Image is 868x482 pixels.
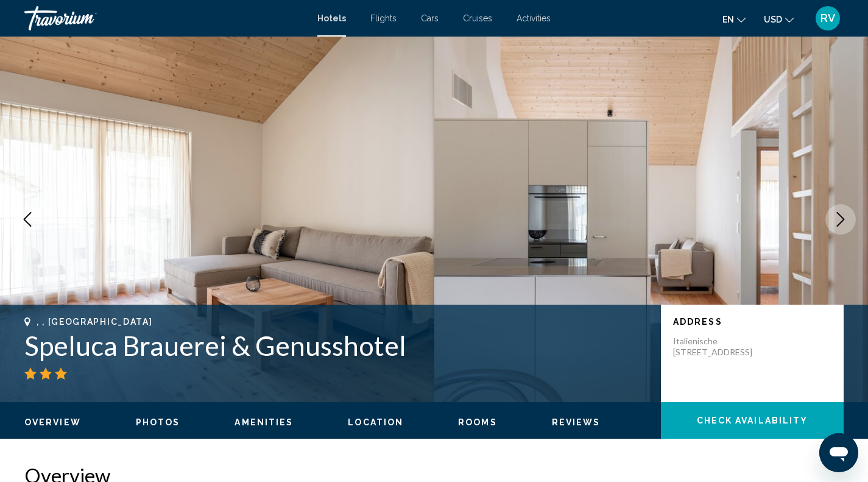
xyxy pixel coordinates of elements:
span: Amenities [235,417,293,427]
a: Flights [370,13,397,23]
button: User Menu [812,5,844,31]
span: en [722,15,734,24]
span: Location [348,417,403,427]
button: Location [348,417,403,428]
a: Cars [421,13,439,23]
span: USD [764,15,782,24]
button: Rooms [458,417,497,428]
button: Previous image [12,204,43,235]
a: Hotels [317,13,346,23]
button: Overview [24,417,81,428]
button: Change currency [764,10,794,28]
span: Rooms [458,417,497,427]
a: Activities [517,13,551,23]
button: Check Availability [661,402,844,439]
button: Change language [722,10,746,28]
p: Italienische [STREET_ADDRESS] [673,336,771,358]
span: Photos [136,417,180,427]
button: Photos [136,417,180,428]
span: Reviews [552,417,601,427]
h1: Speluca Brauerei & Genusshotel [24,330,649,361]
button: Reviews [552,417,601,428]
span: , , [GEOGRAPHIC_DATA] [37,317,152,327]
a: Travorium [24,6,305,30]
span: Overview [24,417,81,427]
p: Address [673,317,831,327]
span: Check Availability [697,416,808,426]
button: Amenities [235,417,293,428]
span: RV [820,12,835,24]
button: Next image [825,204,856,235]
a: Cruises [463,13,492,23]
iframe: Button to launch messaging window [819,433,858,472]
